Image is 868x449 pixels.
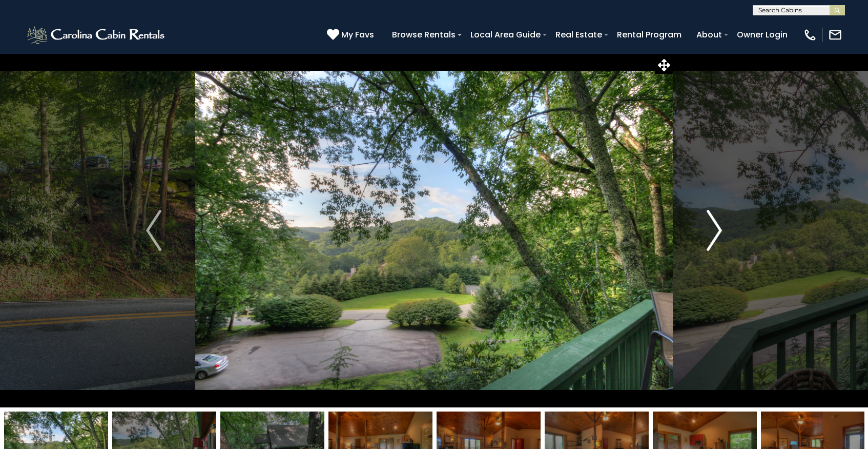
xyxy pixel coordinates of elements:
[803,28,817,42] img: phone-regular-white.png
[612,26,687,44] a: Rental Program
[26,25,168,45] img: White-1-2.png
[465,26,546,44] a: Local Area Guide
[387,26,461,44] a: Browse Rentals
[146,210,161,251] img: arrow
[707,210,722,251] img: arrow
[112,53,195,407] button: Previous
[828,28,842,42] img: mail-regular-white.png
[691,26,727,44] a: About
[732,26,793,44] a: Owner Login
[341,28,374,41] span: My Favs
[550,26,607,44] a: Real Estate
[327,28,377,42] a: My Favs
[673,53,756,407] button: Next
